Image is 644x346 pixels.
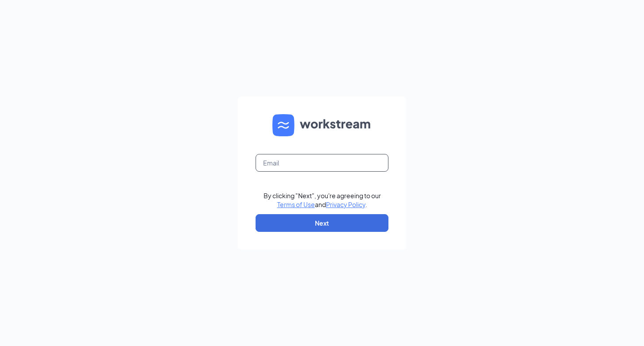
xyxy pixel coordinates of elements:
[272,114,372,136] img: WS logo and Workstream text
[326,200,365,208] a: Privacy Policy
[264,191,381,209] div: By clicking "Next", you're agreeing to our and .
[256,214,388,232] button: Next
[277,200,315,208] a: Terms of Use
[256,154,388,172] input: Email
